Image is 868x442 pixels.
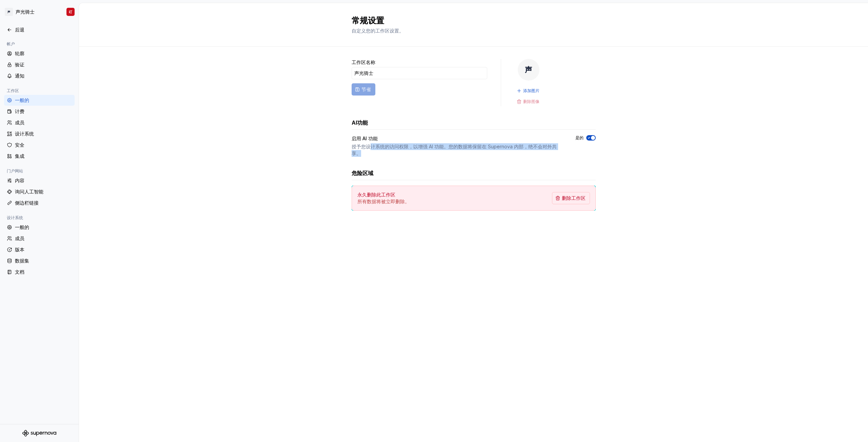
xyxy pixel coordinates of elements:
[15,269,24,275] font: 文档
[525,65,532,74] font: 声
[15,50,24,56] font: 轮廓
[352,144,557,156] font: 授予您设计系统的访问权限，以增强 AI 功能。您的数据将保留在 Supernova 内部，绝不会对外共享。
[515,86,542,96] button: 添加图片
[7,168,23,173] font: 门户网站
[15,131,34,136] font: 设计系统
[4,106,75,117] a: 计费
[15,200,39,206] font: 侧边栏链接
[69,10,72,14] font: 叮
[15,142,24,148] font: 安全
[357,198,410,204] font: 所有数据将被立即删除。
[4,140,75,150] a: 安全
[15,153,24,159] font: 集成
[352,16,384,25] font: 常规设置
[7,41,15,46] font: 帐户
[4,255,75,266] a: 数据集
[357,192,395,197] font: 永久删除此工作区
[15,235,24,241] font: 成员
[15,224,29,230] font: 一般的
[4,128,75,139] a: 设计系统
[1,4,77,19] button: 声声光骑士叮
[15,177,24,183] font: 内容
[22,430,56,437] svg: 超新星标志
[352,59,375,65] font: 工作区名称
[4,267,75,277] a: 文档
[352,170,373,176] font: 危险区域
[523,88,539,93] font: 添加图片
[7,10,10,14] font: 声
[15,189,43,194] font: 询问人工智能
[4,24,75,35] a: 后退
[575,135,584,140] font: 是的
[15,258,29,264] font: 数据集
[4,151,75,162] a: 集成
[15,120,24,125] font: 成员
[4,70,75,81] a: 通知
[4,175,75,186] a: 内容
[352,135,378,141] font: 启用 AI 功能
[16,9,35,15] font: 声光骑士
[4,59,75,70] a: 验证
[4,95,75,106] a: 一般的
[15,97,29,103] font: 一般的
[15,247,24,252] font: 版本
[552,192,590,204] button: 删除工作区
[4,244,75,255] a: 版本
[4,48,75,59] a: 轮廓
[7,215,23,220] font: 设计系统
[4,117,75,128] a: 成员
[352,28,404,34] font: 自定义您的工作区设置。
[352,119,368,126] font: AI功能
[4,186,75,197] a: 询问人工智能
[4,222,75,233] a: 一般的
[7,88,19,93] font: 工作区
[4,233,75,244] a: 成员
[15,27,24,33] font: 后退
[15,73,24,79] font: 通知
[562,195,586,201] font: 删除工作区
[15,62,24,67] font: 验证
[15,108,24,114] font: 计费
[4,197,75,208] a: 侧边栏链接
